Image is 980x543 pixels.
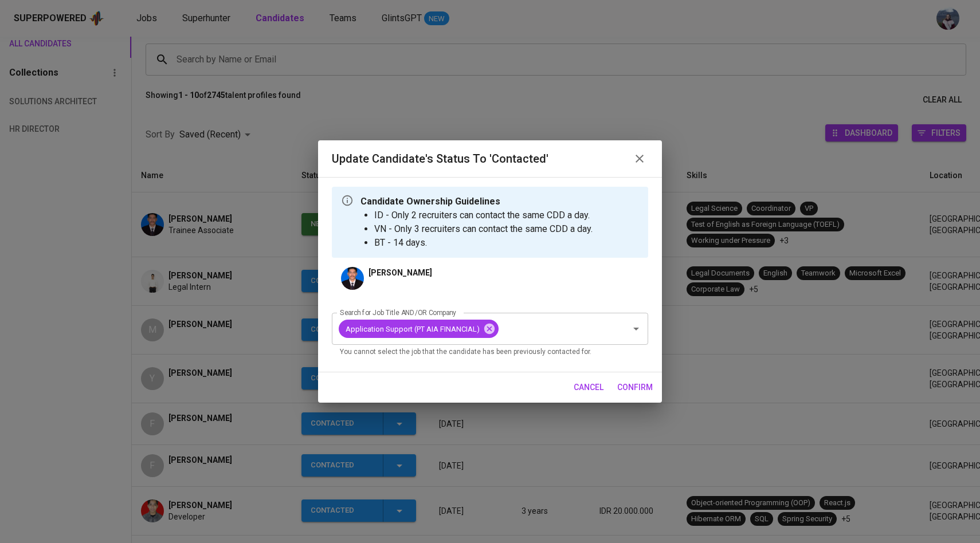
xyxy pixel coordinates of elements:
[369,267,432,278] p: [PERSON_NAME]
[332,149,548,168] h6: Update Candidate's Status to 'Contacted'
[569,377,608,398] button: cancel
[613,377,657,398] button: confirm
[628,321,644,337] button: Open
[341,267,364,290] img: ab251355f81edf7dc0a871623db0c45a.jpg
[617,380,653,395] span: confirm
[574,380,603,395] span: cancel
[374,222,593,236] li: VN - Only 3 recruiters can contact the same CDD a day.
[374,236,593,250] li: BT - 14 days.
[360,195,593,208] p: Candidate Ownership Guidelines
[339,320,499,338] div: Application Support (PT AIA FINANCIAL)
[339,324,487,335] span: Application Support (PT AIA FINANCIAL)
[374,208,593,222] li: ID - Only 2 recruiters can contact the same CDD a day.
[340,347,640,358] p: You cannot select the job that the candidate has been previously contacted for.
